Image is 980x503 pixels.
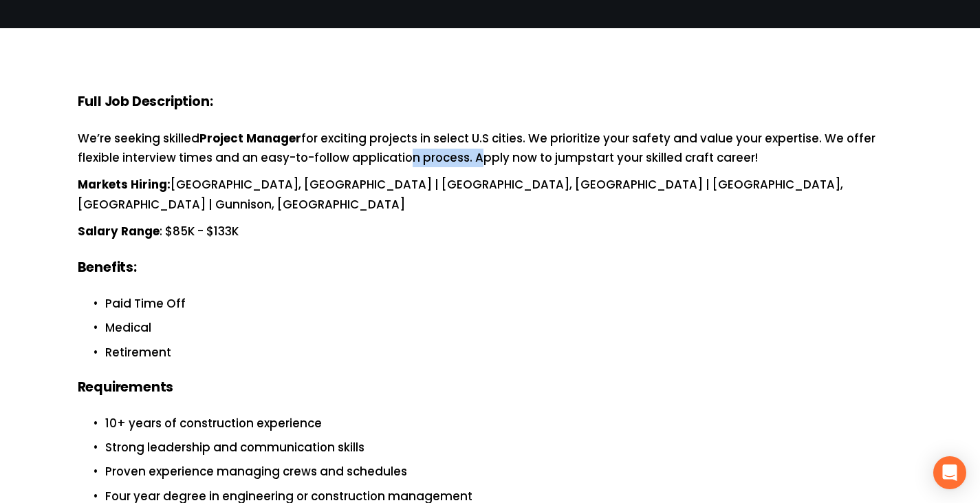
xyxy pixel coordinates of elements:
[199,129,301,149] strong: Project Manager
[78,175,171,195] strong: Markets Hiring:
[78,377,174,400] strong: Requirements
[105,438,903,457] p: Strong leadership and communication skills
[78,175,903,214] p: [GEOGRAPHIC_DATA], [GEOGRAPHIC_DATA] | [GEOGRAPHIC_DATA], [GEOGRAPHIC_DATA] | [GEOGRAPHIC_DATA], ...
[78,222,160,242] strong: Salary Range
[933,456,966,489] div: Open Intercom Messenger
[105,295,903,313] p: Paid Time Off
[78,129,903,168] p: We’re seeking skilled for exciting projects in select U.S cities. We prioritize your safety and v...
[78,92,213,114] strong: Full Job Description:
[105,462,903,481] p: Proven experience managing crews and schedules
[105,319,903,337] p: Medical
[105,343,903,362] p: Retirement
[78,222,903,242] p: : $85K - $133K
[105,414,903,433] p: 10+ years of construction experience
[78,257,137,280] strong: Benefits:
